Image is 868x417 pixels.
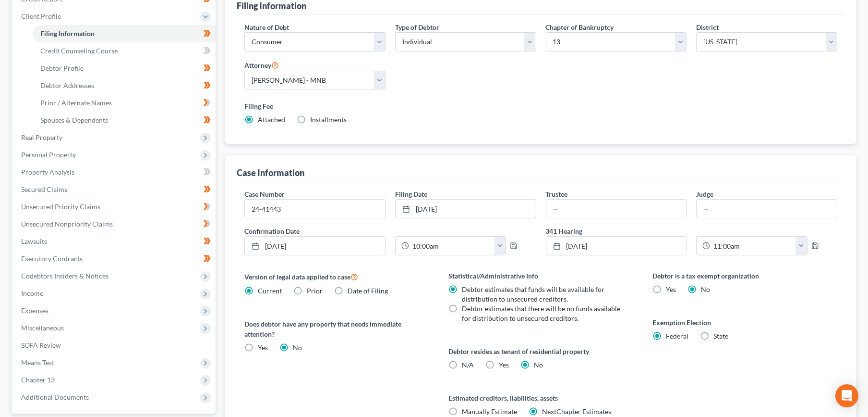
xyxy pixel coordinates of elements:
[240,226,541,236] label: Confirmation Date
[258,343,268,352] span: Yes
[244,22,289,32] label: Nature of Debt
[534,361,543,369] span: No
[33,42,216,60] a: Credit Counseling Course
[396,200,536,218] a: [DATE]
[244,189,285,199] label: Case Number
[21,254,83,263] span: Executory Contracts
[462,285,604,303] span: Debtor estimates that funds will be available for distribution to unsecured creditors.
[835,384,858,407] div: Open Intercom Messenger
[21,185,67,193] span: Secured Claims
[21,341,61,349] span: SOFA Review
[21,168,74,176] span: Property Analysis
[244,271,429,282] label: Version of legal data applied to case
[546,189,568,199] label: Trustee
[21,237,47,245] span: Lawsuits
[546,22,614,32] label: Chapter of Bankruptcy
[542,407,611,416] span: NextChapter Estimates
[652,317,837,328] label: Exemption Election
[40,116,108,124] span: Spouses & Dependents
[21,12,61,20] span: Client Profile
[13,164,216,181] a: Property Analysis
[541,226,843,236] label: 341 Hearing
[546,200,687,218] input: --
[13,215,216,233] a: Unsecured Nonpriority Claims
[13,181,216,198] a: Secured Claims
[237,167,304,178] div: Case Information
[244,101,837,111] label: Filing Fee
[348,287,388,295] span: Date of Filing
[307,287,323,295] span: Prior
[244,59,279,71] label: Attorney
[40,47,118,55] span: Credit Counseling Course
[21,151,76,159] span: Personal Property
[13,198,216,215] a: Unsecured Priority Claims
[13,233,216,250] a: Lawsuits
[21,220,113,228] span: Unsecured Nonpriority Claims
[696,22,719,32] label: District
[21,376,55,384] span: Chapter 13
[21,358,54,366] span: Means Test
[33,77,216,94] a: Debtor Addresses
[40,99,112,107] span: Prior / Alternate Names
[652,271,837,281] label: Debtor is a tax exempt organization
[13,250,216,267] a: Executory Contracts
[21,289,43,297] span: Income
[40,81,94,89] span: Debtor Addresses
[258,287,282,295] span: Current
[245,200,385,218] input: Enter case number...
[462,407,517,416] span: Manually Estimate
[21,272,108,280] span: Codebtors Insiders & Notices
[395,189,427,199] label: Filing Date
[395,22,439,32] label: Type of Debtor
[33,94,216,112] a: Prior / Alternate Names
[21,324,64,332] span: Miscellaneous
[710,237,796,255] input: -- : --
[462,304,620,322] span: Debtor estimates that there will be no funds available for distribution to unsecured creditors.
[713,332,728,340] span: State
[499,361,509,369] span: Yes
[310,115,347,124] span: Installments
[448,393,633,403] label: Estimated creditors, liabilities, assets
[696,189,713,199] label: Judge
[701,285,710,293] span: No
[448,271,633,281] label: Statistical/Administrative Info
[21,202,100,211] span: Unsecured Priority Claims
[666,285,676,293] span: Yes
[40,29,95,38] span: Filing Information
[33,60,216,77] a: Debtor Profile
[21,133,62,141] span: Real Property
[293,343,302,352] span: No
[13,337,216,354] a: SOFA Review
[21,306,48,315] span: Expenses
[40,64,84,72] span: Debtor Profile
[697,200,837,218] input: --
[245,237,385,255] a: [DATE]
[21,393,89,401] span: Additional Documents
[409,237,495,255] input: -- : --
[666,332,688,340] span: Federal
[258,115,285,124] span: Attached
[462,361,474,369] span: N/A
[448,346,633,356] label: Debtor resides as tenant of residential property
[33,112,216,129] a: Spouses & Dependents
[33,25,216,42] a: Filing Information
[546,237,687,255] a: [DATE]
[244,319,429,339] label: Does debtor have any property that needs immediate attention?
